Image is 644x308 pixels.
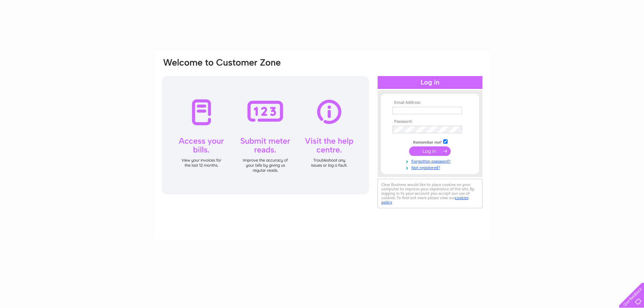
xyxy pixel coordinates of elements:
a: Not registered? [392,164,469,170]
input: Submit [409,146,451,156]
a: Forgotten password? [392,158,469,164]
td: Remember me? [391,138,469,145]
a: cookies policy [381,195,469,205]
th: Email Address: [391,100,469,105]
div: Clear Business would like to place cookies on your computer to improve your experience of the sit... [378,179,482,208]
th: Password: [391,119,469,124]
